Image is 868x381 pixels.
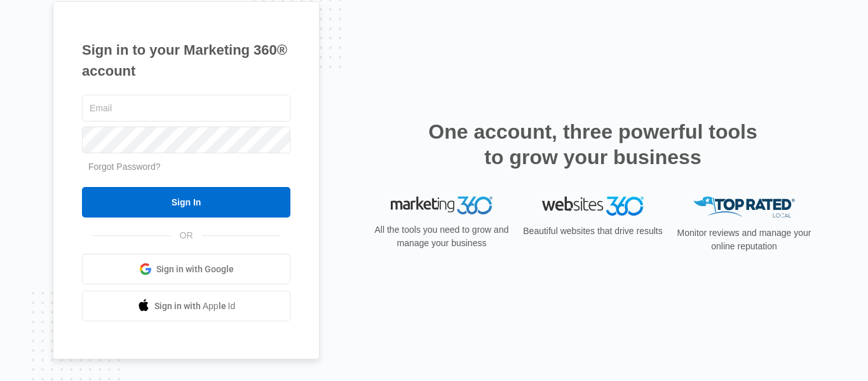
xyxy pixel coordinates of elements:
h2: One account, three powerful tools to grow your business [424,119,761,170]
span: OR [171,229,202,242]
a: Sign in with Google [82,254,290,284]
span: Sign in with Apple Id [154,300,236,313]
input: Sign In [82,187,290,218]
p: Beautiful websites that drive results [522,225,664,238]
img: Marketing 360 [391,197,492,214]
a: Sign in with Apple Id [82,291,290,321]
img: Top Rated Local [693,197,795,218]
img: Websites 360 [542,197,644,215]
p: All the tools you need to grow and manage your business [370,223,513,250]
input: Email [82,95,290,121]
h1: Sign in to your Marketing 360® account [82,39,290,81]
p: Monitor reviews and manage your online reputation [673,226,815,253]
span: Sign in with Google [156,263,234,276]
a: Forgot Password? [88,162,161,172]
